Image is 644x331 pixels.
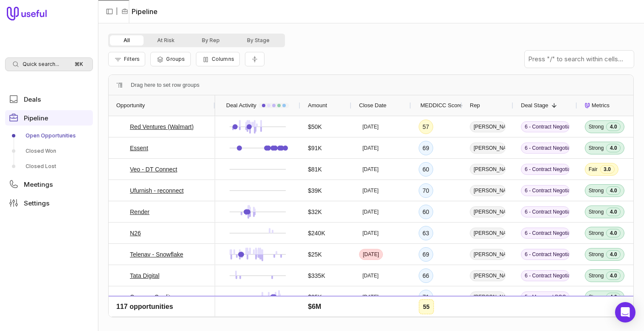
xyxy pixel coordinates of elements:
[606,144,621,152] span: 4.0
[362,294,379,300] time: [DATE]
[606,250,621,259] span: 4.0
[615,302,635,322] div: Open Intercom Messenger
[116,100,145,111] span: Opportunity
[362,145,379,151] time: [DATE]
[419,290,433,304] div: 71
[419,226,433,240] div: 63
[420,100,462,111] span: MEDDICC Score
[23,61,59,68] span: Quick search...
[470,228,506,239] span: [PERSON_NAME]
[521,185,569,196] span: 6 - Contract Negotiation
[24,96,41,103] span: Deals
[308,185,322,196] span: $39K
[589,208,604,215] span: Strong
[359,100,386,111] span: Close Date
[589,230,604,237] span: Strong
[362,208,379,215] time: [DATE]
[606,208,621,216] span: 4.0
[110,35,144,46] button: All
[130,249,183,260] a: Telenav - Snowflake
[470,249,506,260] span: [PERSON_NAME]
[72,60,86,68] kbd: ⌘ K
[521,270,569,281] span: 6 - Contract Negotiation
[103,5,116,18] button: Collapse sidebar
[470,291,506,302] span: [PERSON_NAME]
[130,271,159,281] a: Tata Digital
[130,292,170,302] a: CompareCredit
[5,144,93,158] a: Closed Won
[419,268,433,283] div: 66
[212,56,234,62] span: Columns
[131,80,199,90] div: Row Groups
[521,249,569,260] span: 6 - Contract Negotiation
[196,52,240,66] button: Columns
[5,177,93,192] a: Meetings
[245,52,264,67] button: Collapse all rows
[362,166,379,173] time: [DATE]
[131,80,199,90] span: Drag here to set row groups
[419,205,433,219] div: 60
[308,228,325,238] span: $240K
[130,313,186,323] a: M&S - New Business
[470,206,506,217] span: [PERSON_NAME]
[521,313,569,324] span: 5 - Managed POC
[470,313,506,324] span: [PERSON_NAME]
[308,207,322,217] span: $32K
[589,123,604,130] span: Strong
[600,314,615,322] span: 3.0
[233,35,283,46] button: By Stage
[308,100,327,111] span: Amount
[144,35,188,46] button: At Risk
[5,91,93,107] a: Deals
[5,129,93,173] div: Pipeline submenu
[308,249,322,260] span: $25K
[600,165,615,174] span: 3.0
[419,120,433,134] div: 57
[130,207,149,217] a: Render
[521,143,569,154] span: 6 - Contract Negotiation
[130,143,148,153] a: Essent
[116,6,118,17] span: |
[124,56,140,62] span: Filters
[589,272,604,279] span: Strong
[24,115,48,121] span: Pipeline
[226,100,256,111] span: Deal Activity
[606,229,621,237] span: 4.0
[589,251,604,258] span: Strong
[130,228,141,238] a: N26
[108,52,145,66] button: Filter Pipeline
[419,311,433,325] div: 60
[470,100,480,111] span: Rep
[521,100,548,111] span: Deal Stage
[589,187,604,194] span: Strong
[363,251,379,258] time: [DATE]
[121,6,158,17] li: Pipeline
[308,164,322,174] span: $81K
[308,122,322,132] span: $50K
[589,294,604,300] span: Strong
[470,270,506,281] span: [PERSON_NAME]
[362,272,379,279] time: [DATE]
[308,271,325,281] span: $335K
[419,162,433,177] div: 60
[419,247,433,262] div: 69
[419,141,433,155] div: 69
[470,143,506,154] span: [PERSON_NAME]
[308,143,322,153] span: $91K
[150,52,190,66] button: Group Pipeline
[589,145,604,151] span: Strong
[606,186,621,195] span: 4.0
[362,123,379,130] time: [DATE]
[606,271,621,280] span: 4.0
[308,313,325,323] span: $300K
[470,185,506,196] span: [PERSON_NAME]
[521,291,569,302] span: 5 - Managed POC
[525,51,634,68] input: Press "/" to search within cells...
[362,230,379,237] time: [DATE]
[5,129,93,143] a: Open Opportunities
[24,181,53,188] span: Meetings
[521,121,569,132] span: 6 - Contract Negotiation
[130,185,184,196] a: Ufurnish - reconnect
[5,195,93,211] a: Settings
[470,164,506,175] span: [PERSON_NAME]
